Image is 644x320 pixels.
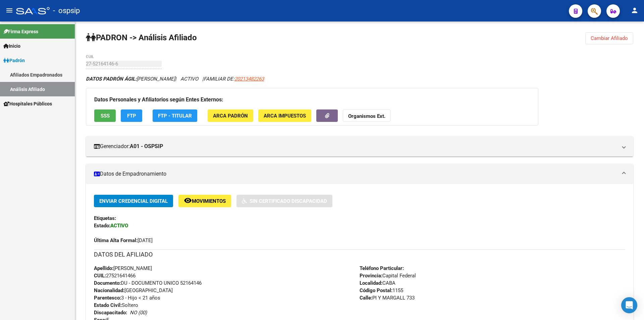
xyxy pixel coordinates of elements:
span: SSS [101,113,110,119]
span: Cambiar Afiliado [591,35,628,41]
strong: Provincia: [360,273,382,279]
strong: Código Postal: [360,287,392,293]
strong: Organismos Ext. [348,113,385,119]
span: DU - DOCUMENTO UNICO 52164146 [94,280,202,286]
span: [PERSON_NAME] [94,265,152,271]
mat-expansion-panel-header: Gerenciador:A01 - OSPSIP [86,136,633,156]
strong: CUIL: [94,273,106,279]
button: ARCA Impuestos [258,109,311,122]
span: [PERSON_NAME] [86,76,175,82]
span: Soltero [94,302,138,308]
strong: Nacionalidad: [94,287,124,293]
span: 20213482263 [234,76,264,82]
span: 1155 [360,287,403,293]
strong: Estado Civil: [94,302,122,308]
span: [DATE] [94,237,153,243]
span: 3 - Hijo < 21 años [94,295,160,301]
button: ARCA Padrón [208,109,253,122]
button: Cambiar Afiliado [585,32,633,44]
div: Open Intercom Messenger [621,297,637,313]
span: Enviar Credencial Digital [99,198,168,204]
span: FAMILIAR DE: [204,76,264,82]
span: Sin Certificado Discapacidad [250,198,327,204]
i: NO (00) [130,310,147,316]
span: ARCA Impuestos [264,113,306,119]
button: SSS [94,109,116,122]
span: Inicio [3,42,20,50]
mat-panel-title: Gerenciador: [94,143,617,150]
button: Organismos Ext. [343,109,391,122]
h3: DATOS DEL AFILIADO [94,250,625,259]
span: Firma Express [3,28,38,35]
span: PI Y MARGALL 733 [360,295,415,301]
span: Capital Federal [360,273,416,279]
span: Padrón [3,57,25,64]
i: | ACTIVO | [86,76,264,82]
span: 27521641466 [94,273,136,279]
strong: PADRON -> Análisis Afiliado [86,33,197,42]
span: [GEOGRAPHIC_DATA] [94,287,173,293]
button: FTP [121,109,142,122]
strong: Teléfono Particular: [360,265,404,271]
span: CABA [360,280,395,286]
span: - ospsip [53,3,80,18]
strong: Última Alta Formal: [94,237,138,243]
button: Sin Certificado Discapacidad [236,195,332,207]
span: ARCA Padrón [213,113,248,119]
span: Movimientos [192,198,226,204]
strong: Discapacitado: [94,310,127,316]
mat-expansion-panel-header: Datos de Empadronamiento [86,164,633,184]
mat-panel-title: Datos de Empadronamiento [94,170,617,178]
span: FTP - Titular [158,113,192,119]
strong: Documento: [94,280,121,286]
strong: Calle: [360,295,372,301]
button: FTP - Titular [153,109,197,122]
strong: A01 - OSPSIP [130,143,163,150]
mat-icon: person [631,6,639,14]
strong: Localidad: [360,280,382,286]
mat-icon: remove_red_eye [184,196,192,204]
strong: Apellido: [94,265,113,271]
button: Movimientos [178,195,231,207]
button: Enviar Credencial Digital [94,195,173,207]
strong: DATOS PADRÓN ÁGIL: [86,76,137,82]
h3: Datos Personales y Afiliatorios según Entes Externos: [94,95,530,104]
span: Hospitales Públicos [3,100,52,107]
strong: Parentesco: [94,295,121,301]
strong: Etiquetas: [94,215,116,221]
mat-icon: menu [5,6,13,14]
span: FTP [127,113,136,119]
strong: Estado: [94,223,110,229]
strong: ACTIVO [110,223,128,229]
